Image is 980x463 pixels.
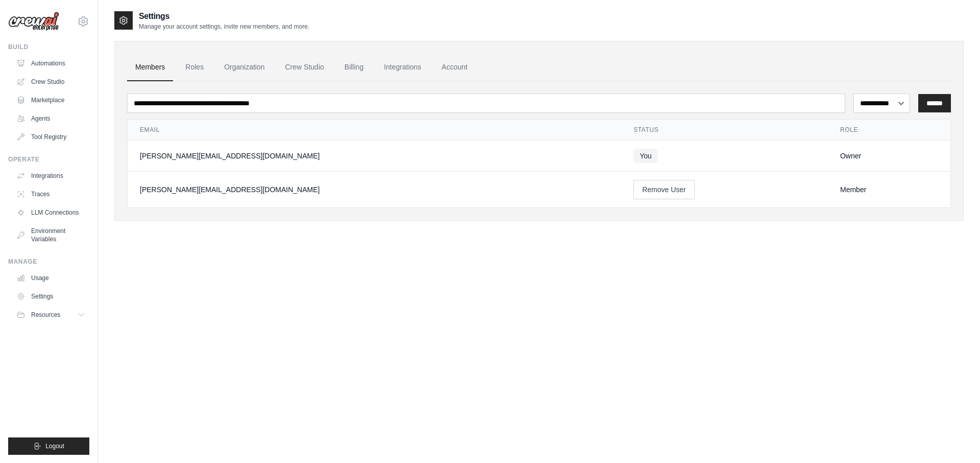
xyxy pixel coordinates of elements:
[840,184,938,195] div: Member
[376,54,429,81] a: Integrations
[12,223,89,247] a: Environment Variables
[140,151,609,161] div: [PERSON_NAME][EMAIL_ADDRESS][DOMAIN_NAME]
[127,54,173,81] a: Members
[12,92,89,108] a: Marketplace
[433,54,476,81] a: Account
[8,437,89,455] button: Logout
[633,149,658,163] span: You
[277,54,332,81] a: Crew Studio
[8,43,89,51] div: Build
[12,55,89,72] a: Automations
[12,168,89,184] a: Integrations
[828,120,950,141] th: Role
[12,74,89,90] a: Crew Studio
[12,288,89,305] a: Settings
[45,442,64,450] span: Logout
[140,184,609,195] div: [PERSON_NAME][EMAIL_ADDRESS][DOMAIN_NAME]
[929,414,980,463] iframe: Chat Widget
[8,12,59,31] img: Logo
[840,151,938,161] div: Owner
[12,204,89,221] a: LLM Connections
[12,129,89,145] a: Tool Registry
[12,307,89,323] button: Resources
[139,10,309,22] h2: Settings
[336,54,372,81] a: Billing
[12,270,89,286] a: Usage
[31,311,60,319] span: Resources
[139,22,309,31] p: Manage your account settings, invite new members, and more.
[12,186,89,202] a: Traces
[177,54,212,81] a: Roles
[621,120,828,141] th: Status
[12,110,89,127] a: Agents
[216,54,273,81] a: Organization
[633,180,695,199] button: Remove User
[8,155,89,164] div: Operate
[8,258,89,266] div: Manage
[128,120,621,141] th: Email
